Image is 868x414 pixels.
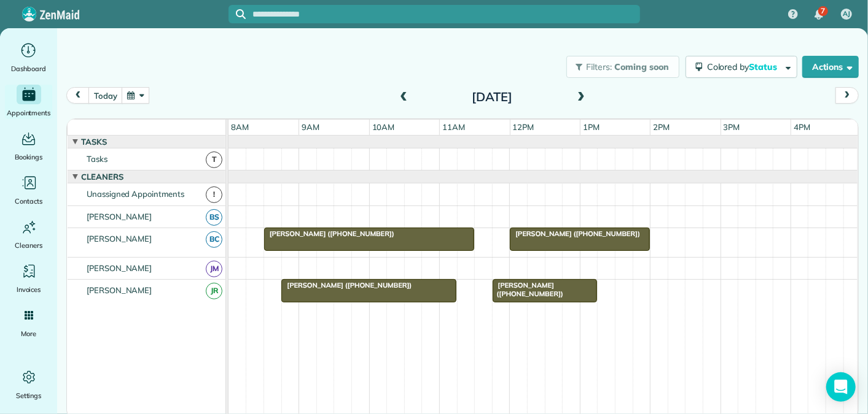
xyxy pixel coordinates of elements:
span: Filters: [587,61,612,72]
span: AJ [843,9,850,19]
button: Focus search [229,9,246,19]
span: 10am [370,122,397,132]
span: [PERSON_NAME] ([PHONE_NUMBER]) [492,281,564,298]
h2: [DATE] [415,90,569,104]
button: Actions [802,56,859,78]
span: [PERSON_NAME] ([PHONE_NUMBER]) [509,229,641,238]
span: Colored by [707,61,781,72]
span: 8am [229,122,251,132]
span: Cleaners [79,172,126,182]
span: [PERSON_NAME] [84,234,155,243]
span: 11am [440,122,467,132]
span: 3pm [721,122,743,132]
span: Contacts [15,195,42,207]
button: prev [66,87,90,104]
a: Cleaners [5,217,52,251]
a: Invoices [5,261,52,296]
span: Coming soon [614,61,670,72]
span: [PERSON_NAME] ([PHONE_NUMBER]) [264,229,395,238]
span: T [206,151,222,168]
span: 1pm [581,122,602,132]
a: Contacts [5,173,52,207]
span: ! [206,186,222,203]
span: 2pm [651,122,672,132]
span: Invoices [17,283,41,296]
button: Colored byStatus [686,56,797,78]
a: Bookings [5,129,52,163]
a: Appointments [5,85,52,119]
div: Open Intercom Messenger [826,372,856,402]
span: Appointments [7,107,51,119]
span: [PERSON_NAME] [84,285,155,295]
span: 7 [821,6,825,16]
span: Status [749,61,780,72]
span: 4pm [791,122,813,132]
span: BS [206,209,222,226]
span: Unassigned Appointments [84,189,187,199]
span: Settings [16,389,42,402]
span: Bookings [15,151,43,163]
span: JM [206,261,222,277]
svg: Focus search [236,9,246,19]
span: Tasks [79,137,109,147]
a: Dashboard [5,40,52,75]
a: Settings [5,367,52,402]
span: [PERSON_NAME] [84,212,155,221]
span: [PERSON_NAME] ([PHONE_NUMBER]) [281,281,412,289]
button: today [88,87,122,104]
div: 7 unread notifications [806,1,832,28]
span: 12pm [510,122,537,132]
span: [PERSON_NAME] [84,263,155,273]
span: Cleaners [15,239,42,251]
button: next [835,87,859,104]
span: Tasks [84,154,110,164]
span: More [21,328,36,340]
span: 9am [299,122,322,132]
span: Dashboard [11,63,46,75]
span: JR [206,283,222,299]
span: BC [206,231,222,248]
